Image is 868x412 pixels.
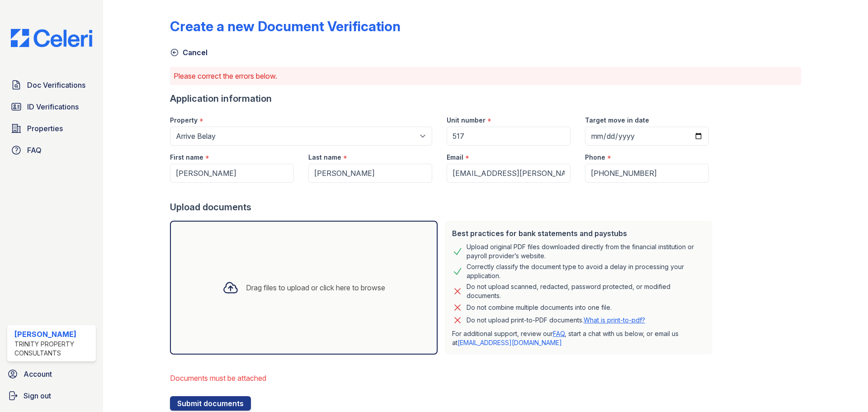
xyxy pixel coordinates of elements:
[447,116,486,125] label: Unit number
[14,329,92,340] div: [PERSON_NAME]
[170,153,203,162] label: First name
[4,387,99,405] a: Sign out
[458,339,562,346] a: [EMAIL_ADDRESS][DOMAIN_NAME]
[467,282,705,300] div: Do not upload scanned, redacted, password protected, or modified documents.
[4,29,99,47] img: CE_Logo_Blue-a8612792a0a2168367f1c8372b55b34899dd931a85d93a1a3d3e32e68fde9ad4.png
[24,390,51,401] span: Sign out
[553,330,565,337] a: FAQ
[170,116,198,125] label: Property
[27,145,42,156] span: FAQ
[467,302,612,313] div: Do not combine multiple documents into one file.
[27,123,63,134] span: Properties
[27,101,79,112] span: ID Verifications
[174,71,797,81] p: Please correct the errors below.
[246,282,385,293] div: Drag files to upload or click here to browse
[585,153,605,162] label: Phone
[585,116,649,125] label: Target move in date
[24,369,52,379] span: Account
[170,201,716,213] div: Upload documents
[308,153,341,162] label: Last name
[467,316,645,325] p: Do not upload print-to-PDF documents.
[467,242,705,260] div: Upload original PDF files downloaded directly from the financial institution or payroll provider’...
[170,18,401,34] div: Create a new Document Verification
[14,340,92,358] div: Trinity Property Consultants
[452,228,705,239] div: Best practices for bank statements and paystubs
[467,262,705,280] div: Correctly classify the document type to avoid a delay in processing your application.
[170,47,208,58] a: Cancel
[452,329,705,347] p: For additional support, review our , start a chat with us below, or email us at
[170,92,716,105] div: Application information
[27,80,85,90] span: Doc Verifications
[4,365,99,383] a: Account
[170,369,716,387] li: Documents must be attached
[7,98,96,116] a: ID Verifications
[170,396,251,411] button: Submit documents
[7,119,96,137] a: Properties
[584,316,645,324] a: What is print-to-pdf?
[7,141,96,159] a: FAQ
[7,76,96,94] a: Doc Verifications
[447,153,463,162] label: Email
